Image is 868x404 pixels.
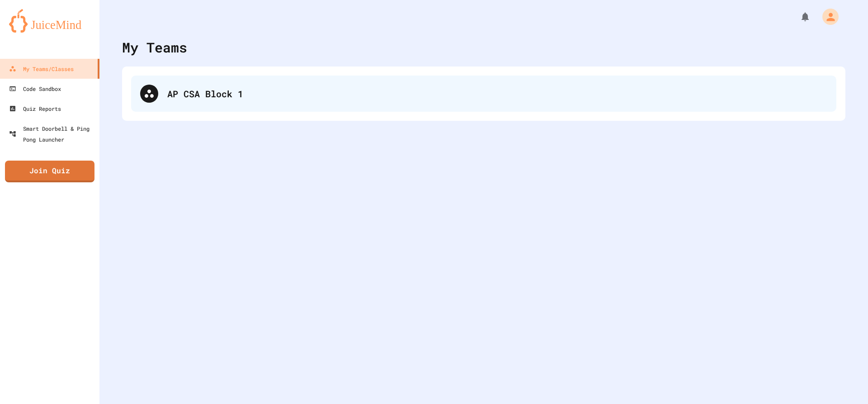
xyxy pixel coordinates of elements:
[5,161,94,182] a: Join Quiz
[9,83,61,94] div: Code Sandbox
[9,9,90,33] img: logo-orange.svg
[9,103,61,114] div: Quiz Reports
[9,63,74,74] div: My Teams/Classes
[9,123,96,145] div: Smart Doorbell & Ping Pong Launcher
[122,37,187,57] div: My Teams
[167,87,827,100] div: AP CSA Block 1
[813,6,841,27] div: My Account
[783,9,813,24] div: My Notifications
[131,76,836,112] div: AP CSA Block 1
